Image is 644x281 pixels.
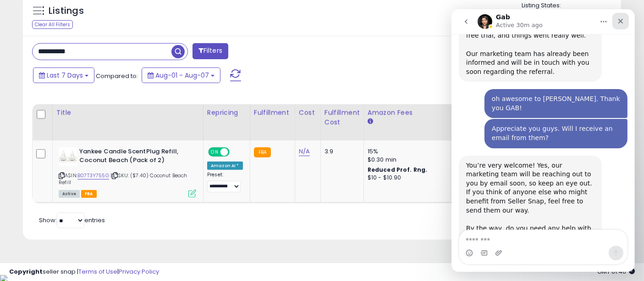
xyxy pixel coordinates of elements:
[254,108,291,118] div: Fulfillment
[522,1,621,10] p: Listing States:
[207,172,243,192] div: Preset:
[207,162,243,170] div: Amazon AI *
[39,216,105,225] span: Show: entries
[32,20,73,29] div: Clear All Filters
[299,108,317,118] div: Cost
[47,71,83,80] span: Last 7 Days
[142,67,220,83] button: Aug-01 - Aug-07
[193,43,228,59] button: Filters
[368,108,447,118] div: Amazon Fees
[451,9,635,272] iframe: Intercom live chat
[155,71,209,80] span: Aug-01 - Aug-07
[96,72,138,80] span: Compared to:
[299,147,310,156] a: N/A
[81,190,97,198] span: FBA
[7,146,176,259] div: Gab says…
[15,215,143,233] div: By the way, do you need any help with your account while we’re at it?
[14,240,22,247] button: Emoji picker
[228,148,243,156] span: OFF
[7,110,176,146] div: Fatjon says…
[59,190,80,198] span: All listings currently available for purchase on Amazon
[40,115,169,133] div: Appreciate you guys. Will I receive an email from them?
[78,267,117,276] a: Terms of Use
[49,5,84,17] h5: Listings
[59,147,196,197] div: ASIN:
[7,80,176,110] div: Fatjon says…
[56,108,199,118] div: Title
[368,147,444,156] div: 15%
[33,80,176,109] div: oh awesome to [PERSON_NAME]. Thank you GAB!
[368,174,444,182] div: $10 - $10.90
[325,108,360,127] div: Fulfillment Cost
[44,240,51,247] button: Upload attachment
[209,148,220,156] span: ON
[8,221,176,236] textarea: Message…
[40,85,169,103] div: oh awesome to [PERSON_NAME]. Thank you GAB!
[59,172,187,185] span: | SKU: ($7.40) Coconut Beach Refill
[7,146,150,238] div: You’re very welcome! Yes, our marketing team will be reaching out to you by email soon, so keep a...
[325,147,357,156] div: 3.9
[33,110,176,139] div: Appreciate you guys. Will I receive an email from them?
[157,236,172,251] button: Send a message…
[29,240,36,247] button: Gif picker
[79,147,191,167] b: Yankee Candle ScentPlug Refill, Coconut Beach (Pack of 2)
[119,267,159,276] a: Privacy Policy
[368,156,444,164] div: $0.30 min
[368,118,373,126] small: Amazon Fees.
[33,67,94,83] button: Last 7 Days
[15,152,143,215] div: You’re very welcome! Yes, our marketing team will be reaching out to you by email soon, so keep a...
[9,267,43,276] strong: Copyright
[9,268,159,276] div: seller snap | |
[77,172,109,180] a: B07T3Y755G
[254,147,271,157] small: FBA
[59,147,77,166] img: 316ZAAj2N-L._SL40_.jpg
[207,108,246,118] div: Repricing
[368,166,428,174] b: Reduced Prof. Rng.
